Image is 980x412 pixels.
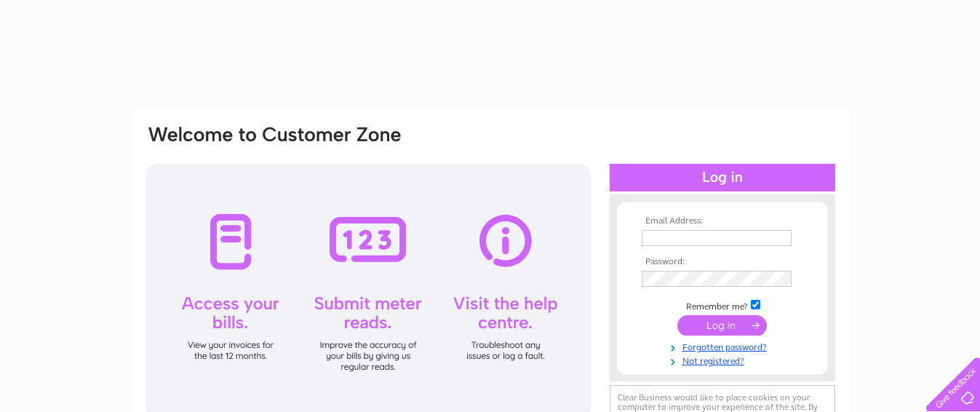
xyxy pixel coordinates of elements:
th: Email Address: [638,216,807,226]
td: Remember me? [638,298,807,312]
a: Forgotten password? [642,339,807,353]
a: Not registered? [642,353,807,367]
th: Password: [638,257,807,267]
input: Submit [677,315,767,336]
